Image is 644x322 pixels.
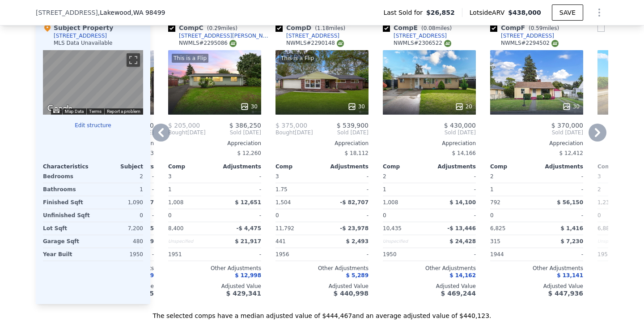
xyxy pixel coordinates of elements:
[43,163,93,170] div: Characteristics
[95,222,143,235] div: 7,200
[552,4,583,21] button: SAVE
[449,199,476,206] span: $ 14,100
[275,129,313,136] div: [DATE]
[275,283,369,290] div: Adjusted Value
[275,225,294,232] span: 11,792
[43,235,91,248] div: Garage Sqft
[431,248,476,261] div: -
[179,39,237,47] div: NWMLS # 2295086
[340,199,369,206] span: -$ 82,707
[131,9,165,16] span: , WA 98499
[597,212,601,219] span: 0
[383,163,429,170] div: Comp
[490,225,505,232] span: 6,825
[449,238,476,245] span: $ 24,428
[597,235,642,248] div: Unspecified
[383,173,386,180] span: 2
[168,173,172,180] span: 3
[89,109,102,114] a: Terms
[383,183,428,196] div: 1
[345,150,369,156] span: $ 18,112
[43,50,143,115] div: Street View
[43,170,91,183] div: Bedrooms
[346,272,369,279] span: $ 5,289
[43,122,143,129] button: Edit structure
[179,32,272,39] div: [STREET_ADDRESS][PERSON_NAME]
[275,238,286,245] span: 441
[95,209,143,222] div: 0
[490,163,537,170] div: Comp
[275,212,279,219] span: 0
[431,183,476,196] div: -
[168,32,272,39] a: [STREET_ADDRESS][PERSON_NAME]
[43,209,91,222] div: Unfinished Sqft
[43,222,91,235] div: Lot Sqft
[98,8,165,17] span: , Lakewood
[441,290,476,297] span: $ 469,244
[168,248,213,261] div: 1951
[394,39,451,47] div: NWMLS # 2306522
[216,183,261,196] div: -
[168,183,213,196] div: 1
[490,173,494,180] span: 2
[168,265,261,272] div: Other Adjustments
[229,40,237,47] img: NWMLS Logo
[235,199,261,206] span: $ 12,651
[235,238,261,245] span: $ 21,917
[168,129,187,136] span: Bought
[383,248,428,261] div: 1950
[168,235,213,248] div: Unspecified
[501,32,554,39] div: [STREET_ADDRESS]
[317,25,329,31] span: 1.18
[43,248,91,261] div: Year Built
[470,8,508,17] span: Lotside ARV
[538,209,583,222] div: -
[216,209,261,222] div: -
[36,304,608,320] div: The selected comps have a median adjusted value of $444,467 and an average adjusted value of $440...
[508,9,541,16] span: $438,000
[275,265,369,272] div: Other Adjustments
[286,32,339,39] div: [STREET_ADDRESS]
[275,23,349,32] div: Comp D
[36,8,98,17] span: [STREET_ADDRESS]
[334,290,369,297] span: $ 440,998
[206,129,261,136] span: Sold [DATE]
[209,25,221,31] span: 0.29
[418,25,455,31] span: ( miles)
[95,248,143,261] div: 1950
[43,50,143,115] div: Map
[43,23,113,32] div: Subject Property
[340,225,369,232] span: -$ 23,978
[168,122,200,129] span: $ 205,000
[525,25,563,31] span: ( miles)
[275,140,369,147] div: Appreciation
[538,248,583,261] div: -
[597,183,642,196] div: 2
[548,290,583,297] span: $ 447,936
[54,32,107,39] div: [STREET_ADDRESS]
[324,170,369,183] div: -
[490,23,563,32] div: Comp F
[431,170,476,183] div: -
[168,163,215,170] div: Comp
[429,163,476,170] div: Adjustments
[168,23,241,32] div: Comp C
[324,209,369,222] div: -
[557,199,583,206] span: $ 56,150
[216,248,261,261] div: -
[561,238,583,245] span: $ 7,230
[537,163,583,170] div: Adjustments
[45,103,75,115] img: Google
[559,150,583,156] span: $ 12,412
[226,290,261,297] span: $ 429,341
[43,196,91,209] div: Finished Sqft
[311,25,349,31] span: ( miles)
[383,235,428,248] div: Unspecified
[444,40,451,47] img: NWMLS Logo
[275,163,322,170] div: Comp
[383,265,476,272] div: Other Adjustments
[490,248,535,261] div: 1944
[172,54,208,63] div: This is a Flip
[490,283,583,290] div: Adjusted Value
[54,39,113,47] div: MLS Data Unavailable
